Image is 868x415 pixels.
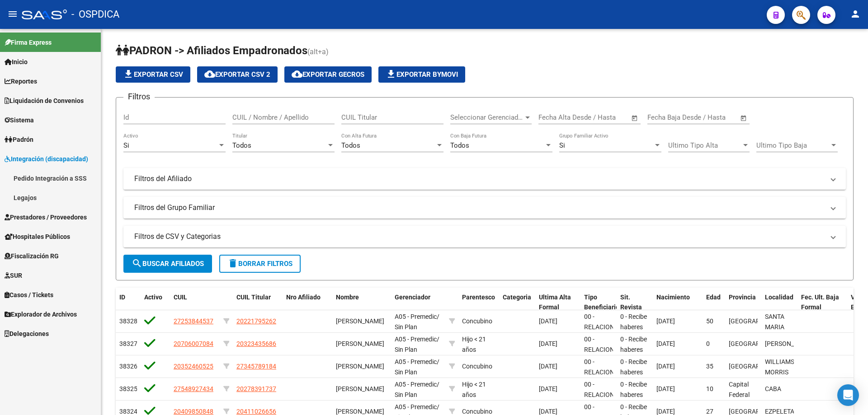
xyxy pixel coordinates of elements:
span: Casos / Tickets [5,290,53,300]
span: 0 [706,340,710,347]
span: 38325 [119,385,137,392]
span: 27253844537 [174,317,213,325]
span: CABA [765,385,781,392]
datatable-header-cell: Activo [141,288,170,317]
span: Fec. Ult. Baja Formal [801,294,839,311]
span: 20352460525 [174,363,213,370]
span: SUR [5,270,22,280]
span: Ultima Alta Formal [539,294,571,311]
span: 38324 [119,408,137,415]
mat-expansion-panel-header: Filtros del Afiliado [123,168,846,190]
span: Concubino [462,317,492,325]
span: Tipo Beneficiario [584,294,619,311]
datatable-header-cell: Nro Afiliado [283,288,332,317]
span: SANTA MARIA [765,313,784,331]
span: A05 - Premedic [395,403,437,410]
span: [PERSON_NAME] [765,340,813,347]
datatable-header-cell: Ultima Alta Formal [535,288,580,317]
span: [DATE] [656,317,675,325]
span: [PERSON_NAME] [336,408,384,415]
input: Fecha fin [692,113,736,121]
mat-panel-title: Filtros del Grupo Familiar [134,203,824,213]
span: 0 - Recibe haberes regularmente [620,381,658,409]
span: [DATE] [656,408,675,415]
span: Liquidación de Convenios [5,96,84,106]
span: Delegaciones [5,329,49,339]
span: CUIL [174,294,187,301]
span: Ultimo Tipo Alta [668,141,741,149]
mat-icon: person [850,9,861,19]
span: 27548927434 [174,385,213,392]
span: 0 - Recibe haberes regularmente [620,313,658,341]
mat-icon: cloud_download [292,69,302,79]
button: Open calendar [630,113,640,123]
span: ID [119,294,125,301]
span: Sistema [5,115,34,125]
span: 50 [706,317,713,325]
button: Exportar CSV [116,66,190,83]
span: EZPELETA [765,408,794,415]
div: [DATE] [539,384,577,394]
span: 20323435686 [236,340,276,347]
span: 20409850848 [174,408,213,415]
span: [PERSON_NAME] [336,385,384,392]
span: Padrón [5,135,33,145]
span: Exportar CSV 2 [204,70,270,79]
span: Firma Express [5,37,52,47]
span: [PERSON_NAME] [336,317,384,325]
datatable-header-cell: ID [116,288,141,317]
div: [DATE] [539,316,577,326]
span: 20706007084 [174,340,213,347]
span: Provincia [729,294,756,301]
h3: Filtros [123,90,155,103]
div: Open Intercom Messenger [837,384,859,406]
span: 20411026656 [236,408,276,415]
input: Fecha inicio [538,113,575,121]
mat-icon: file_download [123,69,134,79]
button: Open calendar [739,113,749,123]
input: Fecha fin [583,113,627,121]
span: Fiscalización RG [5,251,59,261]
span: 00 - RELACION DE DEPENDENCIA [584,336,626,373]
span: Categoria [503,294,531,301]
span: [DATE] [656,340,675,347]
span: Ultimo Tipo Baja [756,141,830,149]
mat-expansion-panel-header: Filtros del Grupo Familiar [123,197,846,219]
mat-icon: cloud_download [204,69,215,79]
datatable-header-cell: Gerenciador [391,288,445,317]
span: 38326 [119,363,137,370]
span: Sit. Revista [620,294,642,311]
span: Hijo < 21 años [462,381,486,398]
mat-icon: search [132,258,142,269]
span: Edad [706,294,721,301]
span: Seleccionar Gerenciador [450,113,524,121]
span: Si [123,141,129,149]
span: A05 - Premedic [395,358,437,365]
span: Todos [341,141,360,149]
span: [DATE] [656,363,675,370]
span: [PERSON_NAME] [336,363,384,370]
span: 27 [706,408,713,415]
span: Si [559,141,565,149]
span: Reportes [5,76,37,86]
span: CUIL Titular [236,294,271,301]
span: Exportar GECROS [292,70,364,79]
span: 35 [706,363,713,370]
span: Hospitales Públicos [5,232,70,242]
span: Gerenciador [395,294,430,301]
datatable-header-cell: Sit. Revista [617,288,653,317]
span: Nombre [336,294,359,301]
span: Exportar Bymovi [386,70,458,79]
span: Localidad [765,294,793,301]
span: PADRON -> Afiliados Empadronados [116,44,307,57]
span: [GEOGRAPHIC_DATA] [729,408,790,415]
span: Explorador de Archivos [5,309,77,319]
span: Capital Federal [729,381,750,398]
input: Fecha inicio [647,113,684,121]
span: 00 - RELACION DE DEPENDENCIA [584,358,626,396]
span: Todos [450,141,469,149]
span: Todos [232,141,251,149]
span: - OSPDICA [71,5,119,24]
span: (alt+a) [307,47,329,56]
span: Concubino [462,408,492,415]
